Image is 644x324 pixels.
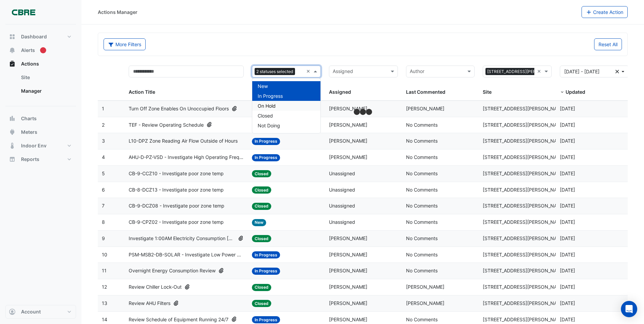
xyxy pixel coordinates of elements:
span: Unassigned [329,203,355,209]
app-icon: Dashboard [9,33,16,40]
span: 12 [102,284,107,290]
span: CB-9-CCZ10 - Investigate poor zone temp [129,170,224,178]
span: Site [483,89,492,95]
app-icon: Charts [9,115,16,122]
span: 2025-09-25T14:54:05.073 [560,170,575,176]
app-icon: Indoor Env [9,142,16,149]
span: 9 [102,235,105,241]
span: [PERSON_NAME] [329,317,367,322]
span: No Comments [406,317,438,322]
span: No Comments [406,170,438,176]
span: [STREET_ADDRESS][PERSON_NAME] [483,203,566,209]
span: 2025-09-25T14:30:23.056 [560,219,575,225]
span: Account [21,308,41,315]
span: 2 statuses selected [255,68,295,75]
span: On Hold [258,103,276,109]
span: Action Title [129,89,155,95]
div: Options List [252,78,320,133]
span: 13 [102,300,107,306]
span: Investigate 1:00AM Electricity Consumption [PERSON_NAME] [129,235,235,242]
span: [PERSON_NAME] [329,268,367,273]
span: Review AHU Filters [129,300,170,307]
span: TEF - Review Operating Schedule [129,121,204,129]
span: Closed [252,235,271,242]
span: L10-DPZ Zone Reading Air Flow Outside of Hours [129,137,238,145]
span: 14 [102,317,107,322]
span: Updated [566,89,585,95]
span: 2025-09-25T14:48:59.329 [560,187,575,193]
span: 2025-09-26T13:41:31.836 [560,122,575,128]
span: [STREET_ADDRESS][PERSON_NAME] [485,68,562,75]
fa-icon: Clear [615,68,619,75]
div: Actions [5,71,76,101]
button: Dashboard [5,30,76,43]
button: Account [5,305,76,319]
button: Alerts [5,43,76,57]
span: 11 [102,268,107,273]
span: Actions [21,60,39,67]
span: Meters [21,129,37,136]
span: Closed [258,113,273,119]
span: Assigned [329,89,351,95]
span: Reports [21,156,39,163]
span: In Progress [252,138,280,145]
span: Indoor Env [21,142,47,149]
button: Indoor Env [5,139,76,152]
span: [STREET_ADDRESS][PERSON_NAME] [483,300,566,306]
span: Clear [537,68,543,75]
span: New [258,83,268,89]
span: 3 [102,138,105,144]
a: Manager [16,84,76,98]
span: Closed [252,203,271,210]
span: 8 [102,219,105,225]
span: Review Chiller Lock-Out [129,283,182,291]
span: PSM-MSB2-DB-SOLAR - Investigate Low Power Generation [129,251,244,259]
span: Last Commented [406,89,445,95]
div: Tooltip anchor [40,47,46,53]
button: Reports [5,152,76,166]
button: [DATE] - [DATE] [560,66,629,77]
span: [STREET_ADDRESS][PERSON_NAME] [483,317,566,322]
app-icon: Alerts [9,47,16,54]
span: [PERSON_NAME] [329,154,367,160]
span: New [252,219,266,226]
span: Unassigned [329,170,355,176]
span: Not Doing [258,123,280,128]
span: In Progress [252,316,280,323]
span: [STREET_ADDRESS][PERSON_NAME] [483,187,566,193]
span: Dashboard [21,33,47,40]
span: [STREET_ADDRESS][PERSON_NAME] [483,235,566,241]
span: 4 [102,154,105,160]
span: [STREET_ADDRESS][PERSON_NAME] [483,170,566,176]
span: No Comments [406,252,438,257]
span: In Progress [252,268,280,275]
span: [STREET_ADDRESS][PERSON_NAME] [483,268,566,273]
span: 2025-09-18T17:18:47.464 [560,252,575,257]
span: CB-9-CPZ02 - Investigate poor zone temp [129,218,224,226]
span: [PERSON_NAME] [406,106,444,111]
span: No Comments [406,138,438,144]
span: [PERSON_NAME] [329,284,367,290]
app-icon: Reports [9,156,16,163]
span: ​[PERSON_NAME] [329,300,367,306]
button: Actions [5,57,76,71]
span: 2025-08-29T10:38:08.499 [560,317,575,322]
span: [STREET_ADDRESS][PERSON_NAME] [483,138,566,144]
span: Closed [252,186,271,194]
button: Charts [5,112,76,125]
span: Closed [252,284,271,291]
span: No Comments [406,219,438,225]
span: [PERSON_NAME] [329,138,367,144]
span: [STREET_ADDRESS][PERSON_NAME] [483,284,566,290]
span: CB-9-DCZ08 - Investigate poor zone temp [129,202,224,210]
span: 6 [102,187,105,193]
div: Open Intercom Messenger [621,301,637,317]
span: 2025-09-18T16:31:53.267 [560,268,575,273]
span: ​[PERSON_NAME] [329,106,367,111]
button: Create Action [582,6,628,18]
button: Reset All [594,38,622,50]
span: 2025-09-01T14:52:30.274 [560,300,575,306]
span: 2025-09-26T13:40:14.486 [560,138,575,144]
span: AHU-D-PZ-VSD - Investigate High Operating Frequency [129,154,244,161]
div: Actions Manager [98,8,137,16]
